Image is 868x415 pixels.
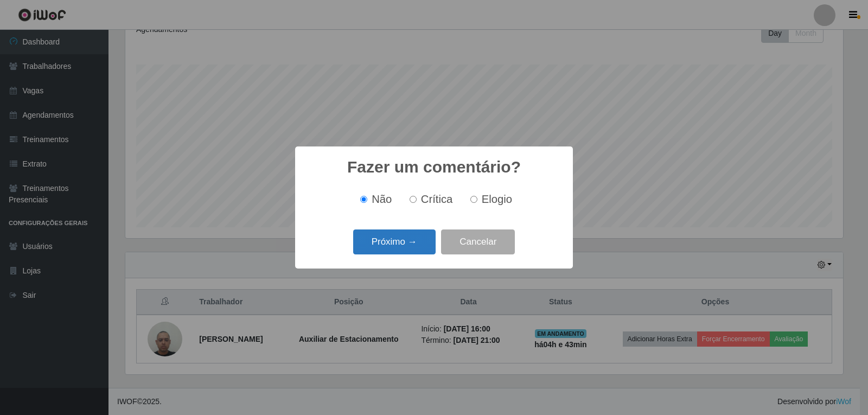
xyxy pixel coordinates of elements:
[482,193,512,205] span: Elogio
[372,193,392,205] span: Não
[360,196,367,203] input: Não
[410,196,417,203] input: Crítica
[441,229,515,255] button: Cancelar
[470,196,477,203] input: Elogio
[421,193,453,205] span: Crítica
[353,229,436,255] button: Próximo →
[347,157,521,177] h2: Fazer um comentário?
